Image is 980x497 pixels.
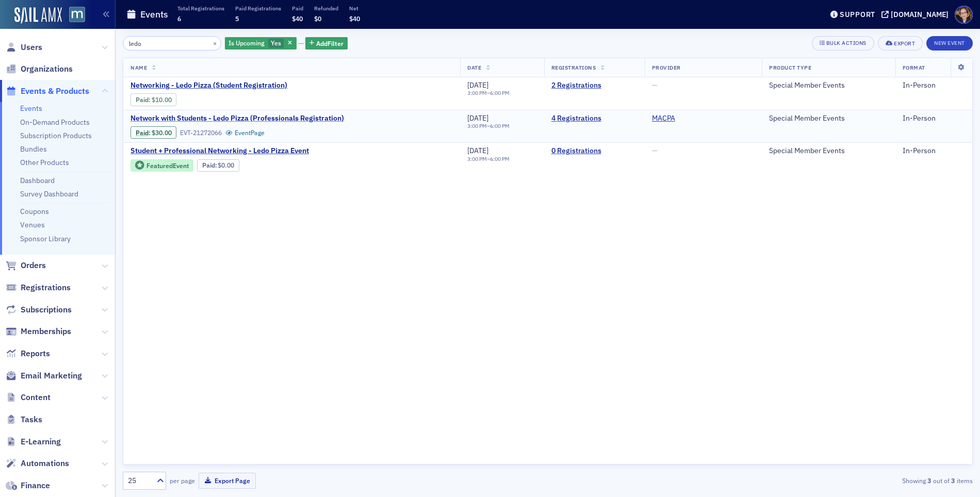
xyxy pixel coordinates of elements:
[21,392,51,403] span: Content
[6,458,69,469] a: Automations
[20,144,47,154] a: Bundles
[21,326,71,337] span: Memberships
[199,473,256,489] button: Export Page
[218,161,234,169] span: $0.00
[21,282,71,293] span: Registrations
[6,370,82,382] a: Email Marketing
[69,7,85,23] img: SailAMX
[551,146,638,156] a: 0 Registrations
[202,161,218,169] span: :
[652,114,717,123] span: MACPA
[177,14,181,23] span: 6
[490,89,510,96] time: 6:00 PM
[130,159,193,172] div: Featured Event
[21,348,50,359] span: Reports
[467,90,510,96] div: –
[6,260,46,271] a: Orders
[926,36,973,51] button: New Event
[551,81,638,90] a: 2 Registrations
[316,39,344,48] span: Add Filter
[467,122,487,129] time: 3:00 PM
[130,126,176,139] div: Paid: 3 - $3000
[467,89,487,96] time: 3:00 PM
[955,6,973,24] span: Profile
[235,14,239,23] span: 5
[20,189,78,198] a: Survey Dashboard
[6,480,50,491] a: Finance
[769,114,888,123] div: Special Member Events
[894,41,915,46] div: Export
[467,156,510,162] div: –
[551,64,596,71] span: Registrations
[769,64,811,71] span: Product Type
[123,36,221,51] input: Search…
[146,163,189,169] div: Featured Event
[136,129,149,137] a: Paid
[20,131,92,140] a: Subscription Products
[467,155,487,162] time: 3:00 PM
[20,158,69,167] a: Other Products
[20,234,71,243] a: Sponsor Library
[20,104,42,113] a: Events
[467,123,510,129] div: –
[21,260,46,271] span: Orders
[840,10,875,19] div: Support
[305,37,348,50] button: AddFilter
[140,8,168,21] h1: Events
[6,304,72,316] a: Subscriptions
[903,64,925,71] span: Format
[130,81,304,90] a: Networking - Ledo Pizza (Student Registration)
[130,114,344,123] a: Network with Students - Ledo Pizza (Professionals Registration)
[490,122,510,129] time: 6:00 PM
[926,38,973,47] a: New Event
[21,458,69,469] span: Automations
[292,14,303,23] span: $40
[21,480,50,491] span: Finance
[6,63,73,75] a: Organizations
[6,414,42,425] a: Tasks
[136,96,149,104] a: Paid
[210,38,220,47] button: ×
[467,113,488,123] span: [DATE]
[177,5,224,12] p: Total Registrations
[21,63,73,75] span: Organizations
[271,39,281,47] span: Yes
[225,37,297,50] div: Yes
[225,129,265,137] a: EventPage
[21,414,42,425] span: Tasks
[20,207,49,216] a: Coupons
[21,370,82,382] span: Email Marketing
[128,475,151,486] div: 25
[891,10,949,19] div: [DOMAIN_NAME]
[152,129,172,137] span: $30.00
[652,114,675,123] a: MACPA
[903,146,965,156] div: In-Person
[878,36,923,51] button: Export
[20,220,45,229] a: Venues
[903,81,965,90] div: In-Person
[826,40,867,46] div: Bulk Actions
[21,304,72,316] span: Subscriptions
[903,114,965,123] div: In-Person
[170,476,195,485] label: per page
[6,348,50,359] a: Reports
[21,42,42,53] span: Users
[130,146,309,156] span: Student + Professional Networking - Ledo Pizza Event
[235,5,281,12] p: Paid Registrations
[697,476,973,485] div: Showing out of items
[152,96,172,104] span: $10.00
[467,146,488,155] span: [DATE]
[467,64,481,71] span: Date
[130,93,176,106] div: Paid: 3 - $1000
[136,129,152,137] span: :
[652,146,658,155] span: —
[20,176,55,185] a: Dashboard
[769,146,888,156] div: Special Member Events
[314,14,321,23] span: $0
[180,129,222,137] div: EVT-21272066
[14,7,62,24] img: SailAMX
[6,282,71,293] a: Registrations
